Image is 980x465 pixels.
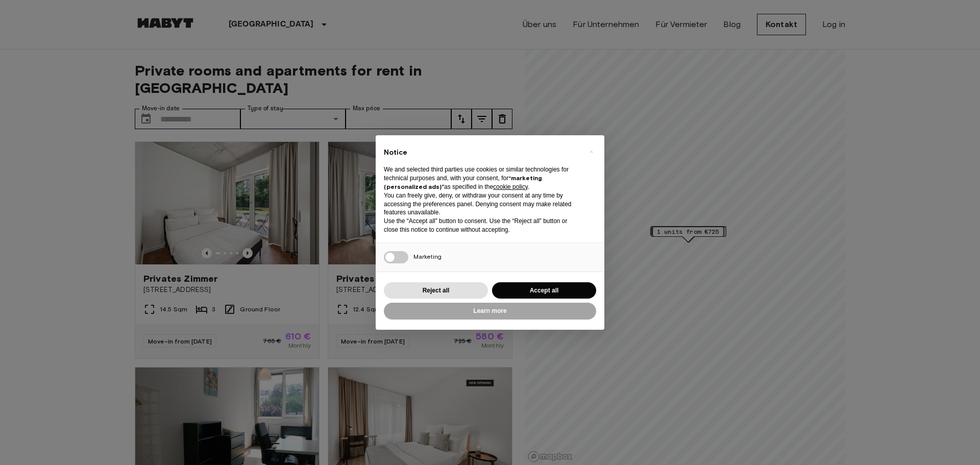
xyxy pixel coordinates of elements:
[384,282,488,299] button: Reject all
[384,191,580,217] p: You can freely give, deny, or withdraw your consent at any time by accessing the preferences pane...
[590,145,593,158] span: ×
[493,183,528,190] a: cookie policy
[384,148,580,158] h2: Notice
[384,174,542,190] strong: “marketing (personalized ads)”
[384,303,596,320] button: Learn more
[583,143,599,160] button: Close this notice
[413,253,442,260] span: Marketing
[384,217,580,234] p: Use the “Accept all” button to consent. Use the “Reject all” button or close this notice to conti...
[384,165,580,191] p: We and selected third parties use cookies or similar technologies for technical purposes and, wit...
[492,282,596,299] button: Accept all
